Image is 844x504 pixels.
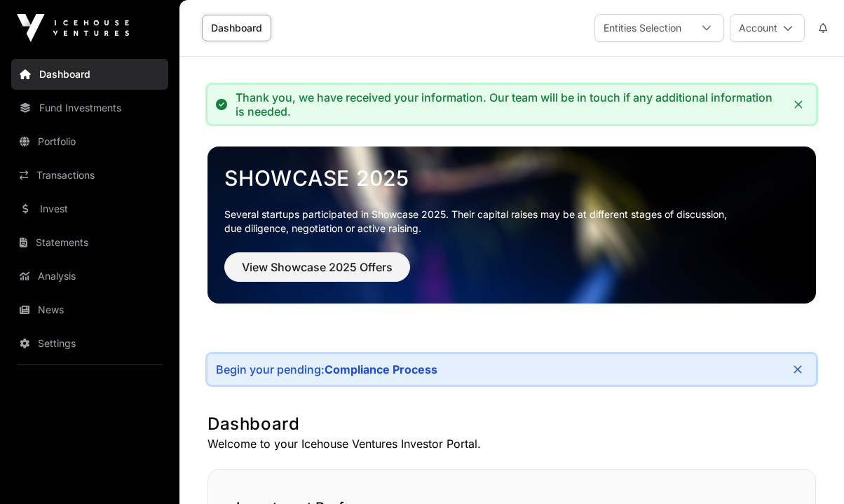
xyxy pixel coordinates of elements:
a: Statements [11,227,168,258]
a: Invest [11,193,168,224]
div: Entities Selection [595,15,690,41]
button: Close [789,95,808,114]
a: Dashboard [11,59,168,90]
a: Showcase 2025 [224,165,799,191]
a: News [11,294,168,325]
p: Welcome to your Icehouse Ventures Investor Portal. [207,435,816,452]
button: Account [730,14,805,42]
button: View Showcase 2025 Offers [224,252,410,282]
a: Compliance Process [325,362,437,376]
a: Dashboard [202,15,271,41]
iframe: Chat Widget [774,437,844,504]
h1: Dashboard [207,413,816,435]
a: Transactions [11,160,168,191]
a: Settings [11,328,168,359]
img: Showcase 2025 [207,147,816,304]
button: Close [788,360,808,379]
a: Portfolio [11,126,168,157]
a: Analysis [11,261,168,292]
a: Fund Investments [11,93,168,123]
div: Thank you, we have received your information. Our team will be in touch if any additional informa... [236,90,784,118]
span: View Showcase 2025 Offers [242,259,393,275]
img: Icehouse Ventures Logo [17,14,129,42]
p: Several startups participated in Showcase 2025. Their capital raises may be at different stages o... [224,207,799,236]
div: Begin your pending: [216,362,437,376]
a: View Showcase 2025 Offers [224,266,410,280]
